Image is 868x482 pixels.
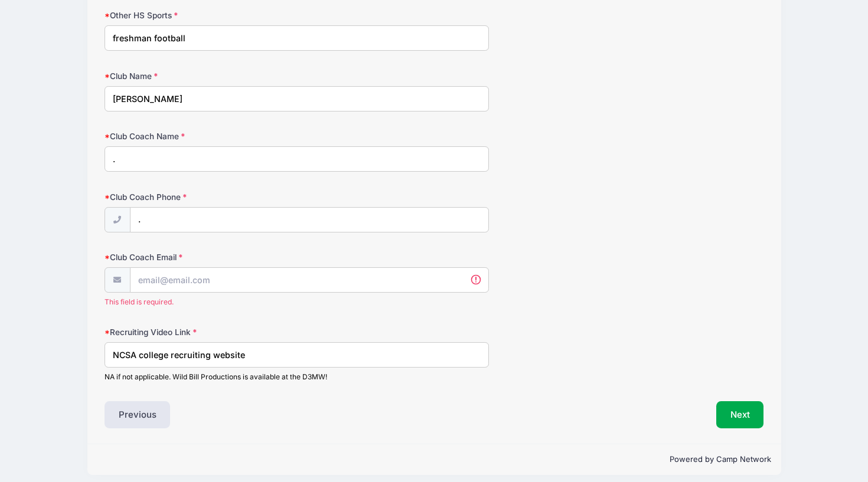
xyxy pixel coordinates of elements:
span: This field is required. [105,297,489,307]
label: Club Name [105,70,324,82]
label: Club Coach Name [105,130,324,142]
button: Previous [105,401,171,428]
label: Club Coach Email [105,251,324,263]
input: (xxx) xxx-xxxx [130,207,489,232]
label: Other HS Sports [105,9,324,21]
input: email@email.com [130,267,489,293]
p: Powered by Camp Network [97,454,772,465]
button: Next [716,401,764,428]
label: Recruiting Video Link [105,326,324,338]
div: NA if not applicable. Wild Bill Productions is available at the D3MW! [105,372,489,382]
label: Club Coach Phone [105,191,324,203]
